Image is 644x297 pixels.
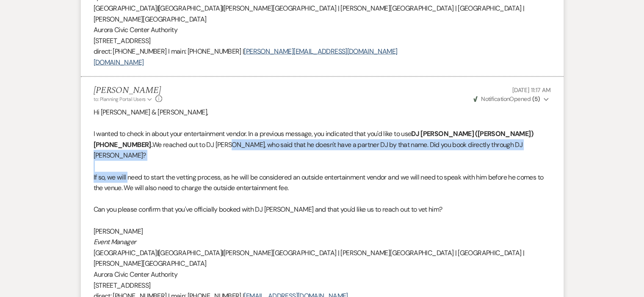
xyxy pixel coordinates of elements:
[473,95,540,103] span: Opened
[94,95,154,103] button: to: Planning Portal Users
[158,4,222,13] span: [GEOGRAPHIC_DATA]
[94,248,157,257] span: [GEOGRAPHIC_DATA]
[94,237,136,246] em: Event Manager
[472,95,551,104] button: NotificationOpened (5)
[94,205,442,214] span: Can you please confirm that you've officially booked with DJ [PERSON_NAME] and that you'd like us...
[512,86,551,94] span: [DATE] 11:17 AM
[94,58,144,67] a: [DOMAIN_NAME]
[94,140,522,160] span: We reached out to DJ [PERSON_NAME], who said that he doesn't have a partner DJ by that name. Did ...
[94,36,151,45] span: [STREET_ADDRESS]
[94,227,143,236] span: [PERSON_NAME]
[157,248,158,257] strong: |
[94,4,525,24] span: [PERSON_NAME][GEOGRAPHIC_DATA] | [PERSON_NAME][GEOGRAPHIC_DATA] | [GEOGRAPHIC_DATA] | [PERSON_NAM...
[94,248,525,268] span: [PERSON_NAME][GEOGRAPHIC_DATA] | [PERSON_NAME][GEOGRAPHIC_DATA] | [GEOGRAPHIC_DATA] | [PERSON_NAM...
[94,25,177,34] span: Aurora Civic Center Authority
[244,47,397,56] a: [PERSON_NAME][EMAIL_ADDRESS][DOMAIN_NAME]
[94,107,551,118] p: Hi [PERSON_NAME] & [PERSON_NAME],
[532,95,540,103] strong: ( 5 )
[94,128,551,161] p: I wanted to check in about your entertainment vendor. In a previous message, you indicated that y...
[94,4,157,13] span: [GEOGRAPHIC_DATA]
[94,85,163,96] h5: [PERSON_NAME]
[222,4,223,13] strong: |
[94,96,146,103] span: to: Planning Portal Users
[222,248,223,257] strong: |
[481,95,509,103] span: Notification
[94,270,177,279] span: Aurora Civic Center Authority
[157,4,158,13] strong: |
[94,129,533,149] strong: DJ [PERSON_NAME] ([PERSON_NAME]) [PHONE_NUMBER].
[94,47,244,56] span: direct: [PHONE_NUMBER] I main: [PHONE_NUMBER] |
[94,281,151,290] span: [STREET_ADDRESS]
[158,248,222,257] span: [GEOGRAPHIC_DATA]
[94,173,544,193] span: If so, we will need to start the vetting process, as he will be considered an outside entertainme...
